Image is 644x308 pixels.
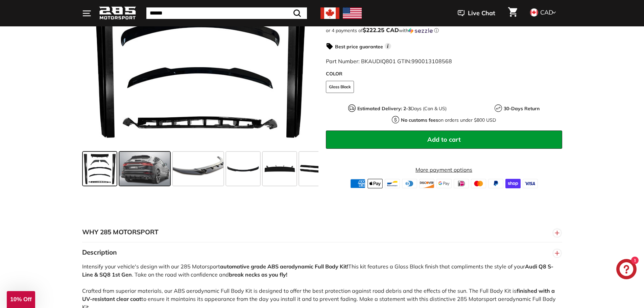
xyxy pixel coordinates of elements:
span: Part Number: BKAUDIQ801 GTIN: [326,58,452,65]
img: ideal [454,179,469,188]
img: diners_club [402,179,417,188]
img: visa [523,179,538,188]
inbox-online-store-chat: Shopify online store chat [614,259,639,281]
strong: break necks as you fly! [229,271,287,278]
strong: automative grade ABS aerodynamic Full Body Kit! [220,263,348,270]
div: or 4 payments of$222.25 CADwithSezzle Click to learn more about Sezzle [326,27,562,34]
a: Cart [504,2,521,25]
img: master [471,179,486,188]
p: Days (Can & US) [357,105,447,112]
button: Description [82,242,562,263]
img: google_pay [436,179,452,188]
img: discover [419,179,434,188]
strong: Best price guarantee [335,44,383,50]
input: Search [146,7,307,19]
p: on orders under $800 USD [401,117,496,124]
strong: 30-Days Return [504,105,540,112]
img: paypal [488,179,503,188]
span: 990013108568 [411,58,452,65]
button: WHY 285 MOTORSPORT [82,222,562,242]
label: COLOR [326,70,562,77]
a: More payment options [326,166,562,174]
img: american_express [350,179,365,188]
span: Add to cart [427,136,461,143]
strong: No customs fees [401,117,438,123]
span: CAD [540,8,553,16]
span: $222.25 CAD [363,26,399,33]
button: Live Chat [449,5,504,22]
img: apple_pay [367,179,383,188]
span: 10% Off [10,296,31,303]
span: Live Chat [468,9,495,18]
img: bancontact [385,179,400,188]
img: Sezzle [408,28,433,34]
img: shopify_pay [505,179,521,188]
strong: Estimated Delivery: 2-3 [357,105,411,112]
div: 10% Off [7,291,35,308]
span: i [385,43,391,49]
div: or 4 payments of with [326,27,562,34]
button: Add to cart [326,131,562,149]
img: Logo_285_Motorsport_areodynamics_components [99,5,136,21]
